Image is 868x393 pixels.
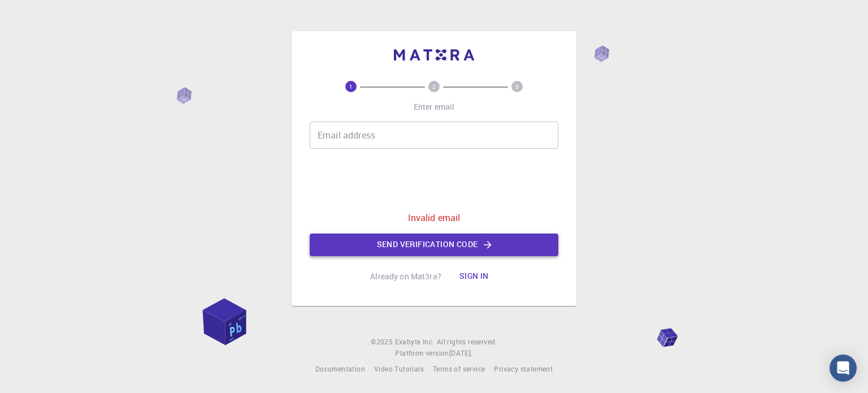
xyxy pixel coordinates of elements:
[315,364,365,373] span: Documentation
[494,364,553,375] a: Privacy statement
[370,271,441,282] p: Already on Mat3ra?
[395,348,449,359] span: Platform version
[433,364,485,373] span: Terms of service
[414,101,455,113] p: Enter email
[449,348,473,359] a: [DATE].
[450,265,498,288] button: Sign in
[395,336,435,348] a: Exabyte Inc.
[371,336,394,348] span: © 2025
[437,336,497,348] span: All rights reserved.
[432,83,436,90] text: 2
[494,364,553,373] span: Privacy statement
[374,364,424,373] span: Video Tutorials
[433,364,485,375] a: Terms of service
[349,83,353,90] text: 1
[348,158,520,202] iframe: reCAPTCHA
[395,337,435,346] span: Exabyte Inc.
[374,364,424,375] a: Video Tutorials
[408,211,461,224] p: Invalid email
[449,348,473,357] span: [DATE] .
[515,83,519,90] text: 3
[830,355,857,382] div: Open Intercom Messenger
[310,234,558,256] button: Send verification code
[315,364,365,375] a: Documentation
